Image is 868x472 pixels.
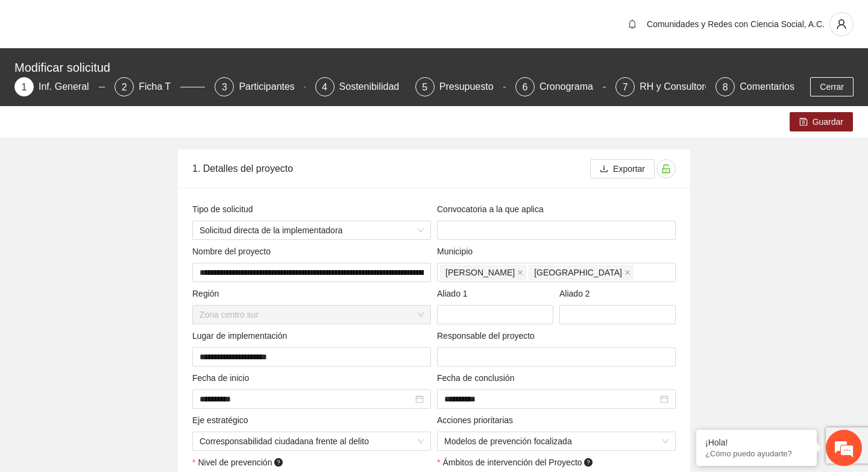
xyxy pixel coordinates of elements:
button: Cerrar [810,77,854,96]
span: question-circle [274,458,283,467]
div: 7RH y Consultores [615,77,706,96]
span: bell [623,19,641,29]
span: 8 [723,82,728,92]
span: Corresponsabilidad ciudadana frente al delito [200,432,424,450]
div: Cronograma [539,77,603,96]
span: 2 [122,82,127,92]
span: Nivel de prevención [198,456,285,469]
div: ¡Hola! [705,438,808,447]
span: user [830,19,853,30]
span: close [624,269,631,275]
span: download [600,165,608,174]
span: Comunidades y Redes con Ciencia Social, A.C. [647,19,825,29]
div: 1Inf. General [14,77,105,96]
button: user [829,12,854,36]
span: 6 [522,82,527,92]
div: 1. Detalles del proyecto [192,151,590,186]
p: ¿Cómo puedo ayudarte? [705,449,808,458]
div: 2Ficha T [115,77,205,96]
span: Tipo de solicitud [192,203,257,216]
span: close-circle [660,395,668,403]
span: save [799,118,808,127]
span: Municipio [437,245,477,258]
div: Ficha T [139,77,180,96]
div: Sostenibilidad [339,77,409,96]
span: 1 [22,82,27,92]
span: Eje estratégico [192,414,253,427]
span: Cerrar [820,80,844,93]
button: downloadExportar [590,159,655,178]
div: Modificar solicitud [14,58,846,77]
span: Guardar [813,115,843,128]
span: close-circle [415,395,424,403]
span: 3 [222,82,227,92]
span: [PERSON_NAME] [445,266,515,279]
span: Nombre del proyecto [192,245,275,258]
span: close [517,269,523,275]
span: Chihuahua [529,265,634,280]
span: Fecha de conclusión [437,371,519,385]
span: 4 [322,82,327,92]
button: bell [623,14,642,34]
div: Comentarios [740,77,794,96]
span: question-circle [584,458,593,467]
span: Acciones prioritarias [437,414,518,427]
div: 8Comentarios [715,77,794,96]
span: Ámbitos de intervención del Proyecto [442,456,595,469]
div: Presupuesto [439,77,503,96]
span: Responsable del proyecto [437,329,539,342]
span: Fecha de inicio [192,371,254,385]
span: 5 [422,82,427,92]
div: Participantes [239,77,304,96]
span: Convocatoria a la que aplica [437,203,548,216]
span: Modelos de prevención focalizada [444,432,668,450]
span: Aliado 1 [437,287,472,300]
div: 5Presupuesto [415,77,506,96]
div: Inf. General [39,77,99,96]
div: RH y Consultores [640,77,725,96]
span: 7 [623,82,628,92]
button: saveGuardar [790,112,853,131]
div: 3Participantes [215,77,305,96]
span: Exportar [613,162,645,175]
span: Solicitud directa de la implementadora [200,221,424,239]
span: Región [192,287,224,300]
span: [GEOGRAPHIC_DATA] [534,266,622,279]
span: unlock [657,164,675,174]
span: Zona centro sur [200,306,424,324]
button: unlock [656,159,676,178]
div: 4Sostenibilidad [315,77,406,96]
span: Aliado 2 [559,287,594,300]
span: Lugar de implementación [192,329,292,342]
div: 6Cronograma [515,77,606,96]
span: Cuauhtémoc [440,265,526,280]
